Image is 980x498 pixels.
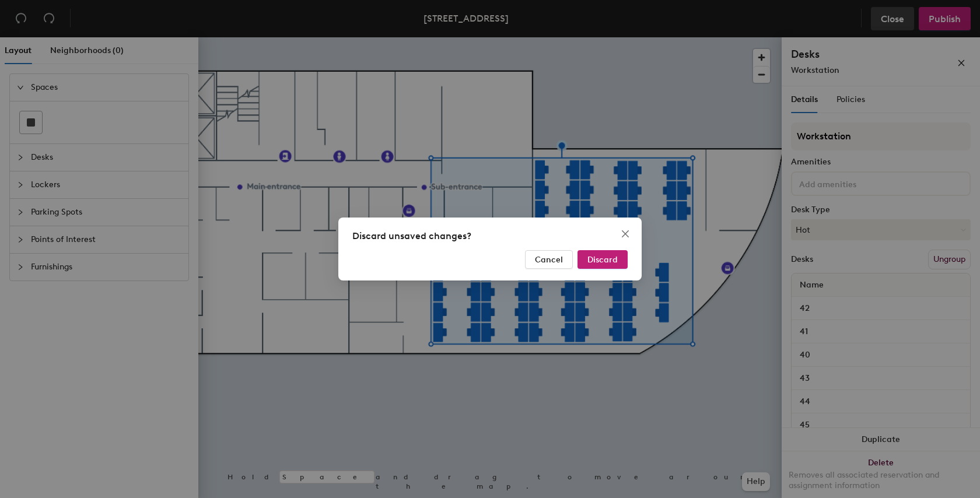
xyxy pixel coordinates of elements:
[616,229,635,239] span: Close
[525,250,573,269] button: Cancel
[587,255,618,265] span: Discard
[577,250,628,269] button: Discard
[535,255,563,265] span: Cancel
[352,229,628,243] div: Discard unsaved changes?
[616,225,635,243] button: Close
[621,229,630,239] span: close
